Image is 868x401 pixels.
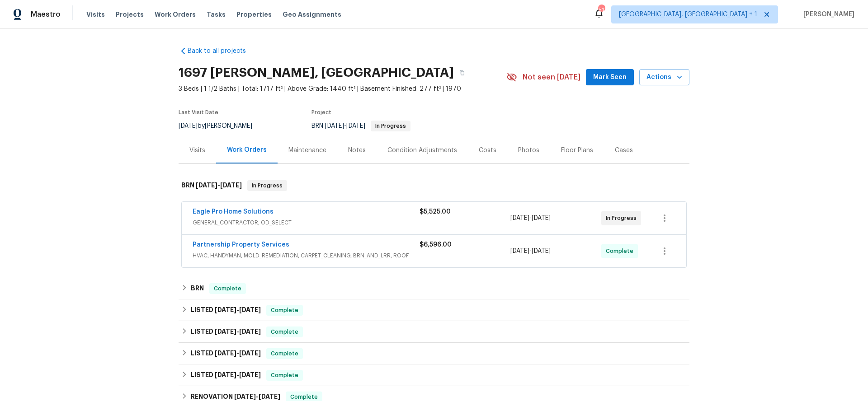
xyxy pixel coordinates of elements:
div: Photos [518,146,539,155]
span: [PERSON_NAME] [800,10,854,19]
span: Actions [646,72,682,83]
div: LISTED [DATE]-[DATE]Complete [179,321,689,343]
span: 3 Beds | 1 1/2 Baths | Total: 1717 ft² | Above Grade: 1440 ft² | Basement Finished: 277 ft² | 1970 [179,84,506,93]
span: [DATE] [532,215,551,221]
span: [DATE] [215,350,236,356]
span: $5,525.00 [420,209,451,215]
span: [DATE] [215,328,236,335]
span: $6,596.00 [420,242,452,248]
div: Maintenance [288,146,326,155]
span: In Progress [606,214,640,223]
span: Complete [210,284,245,293]
span: Complete [267,306,302,315]
span: Not seen [DATE] [523,73,580,82]
span: [DATE] [510,248,529,254]
span: - [215,307,261,313]
div: LISTED [DATE]-[DATE]Complete [179,364,689,386]
div: LISTED [DATE]-[DATE]Complete [179,343,689,364]
h6: BRN [181,180,242,191]
span: [DATE] [234,393,256,400]
div: Cases [615,146,633,155]
span: In Progress [372,123,410,129]
span: Complete [267,349,302,358]
span: - [325,123,365,129]
span: Projects [116,10,144,19]
h6: BRN [191,283,204,294]
span: [DATE] [325,123,344,129]
span: BRN [311,123,410,129]
div: Work Orders [227,145,267,154]
div: Condition Adjustments [387,146,457,155]
span: Complete [267,327,302,336]
span: [DATE] [532,248,551,254]
span: Properties [236,10,272,19]
h6: LISTED [191,348,261,359]
span: - [215,350,261,356]
div: by [PERSON_NAME] [179,121,263,131]
a: Back to all projects [179,47,265,56]
span: Work Orders [155,10,196,19]
a: Eagle Pro Home Solutions [193,209,274,215]
span: [DATE] [259,393,280,400]
button: Copy Address [454,65,470,81]
h6: LISTED [191,370,261,381]
div: BRN Complete [179,278,689,299]
h6: LISTED [191,305,261,316]
div: LISTED [DATE]-[DATE]Complete [179,299,689,321]
button: Actions [639,69,689,86]
button: Mark Seen [586,69,634,86]
span: - [215,328,261,335]
span: [DATE] [220,182,242,188]
span: Geo Assignments [283,10,341,19]
span: [DATE] [510,215,529,221]
span: [GEOGRAPHIC_DATA], [GEOGRAPHIC_DATA] + 1 [619,10,757,19]
span: - [196,182,242,188]
h6: LISTED [191,326,261,337]
span: [DATE] [215,372,236,378]
span: [DATE] [239,328,261,335]
span: Tasks [207,11,226,18]
span: Visits [86,10,105,19]
div: BRN [DATE]-[DATE]In Progress [179,171,689,200]
div: 51 [598,5,604,14]
span: [DATE] [215,307,236,313]
span: - [215,372,261,378]
span: Maestro [31,10,61,19]
a: Partnership Property Services [193,242,289,248]
span: [DATE] [239,307,261,313]
div: Notes [348,146,366,155]
span: - [234,393,280,400]
span: - [510,247,551,256]
h2: 1697 [PERSON_NAME], [GEOGRAPHIC_DATA] [179,68,454,77]
span: [DATE] [179,123,198,129]
div: Floor Plans [561,146,593,155]
span: In Progress [248,181,286,190]
div: Costs [479,146,496,155]
span: Mark Seen [593,72,627,83]
span: [DATE] [346,123,365,129]
span: - [510,214,551,223]
span: Project [311,110,331,115]
span: Complete [606,247,637,256]
span: [DATE] [239,372,261,378]
span: GENERAL_CONTRACTOR, OD_SELECT [193,218,420,227]
span: Last Visit Date [179,110,218,115]
span: HVAC, HANDYMAN, MOLD_REMEDIATION, CARPET_CLEANING, BRN_AND_LRR, ROOF [193,251,420,260]
span: Complete [267,371,302,380]
span: [DATE] [239,350,261,356]
div: Visits [189,146,205,155]
span: [DATE] [196,182,217,188]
